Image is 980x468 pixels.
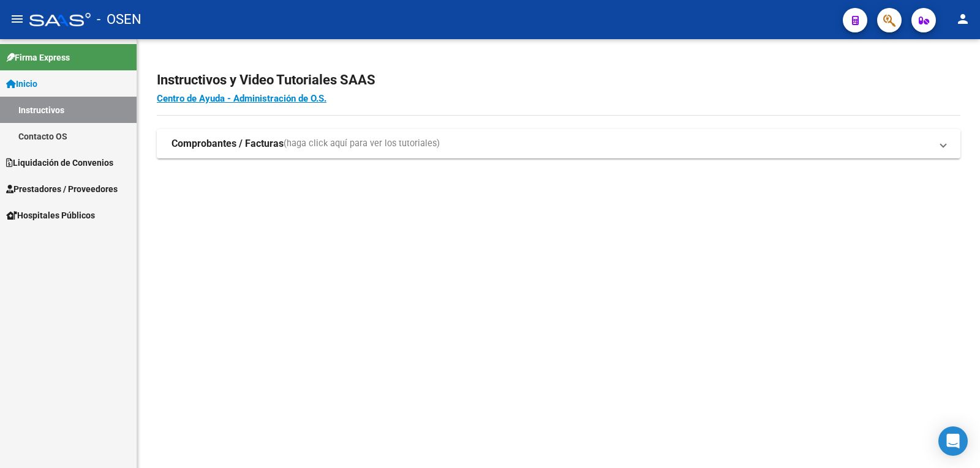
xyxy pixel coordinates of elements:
strong: Comprobantes / Facturas [171,137,284,150]
span: Firma Express [6,51,70,64]
mat-icon: menu [10,12,24,26]
span: Liquidación de Convenios [6,156,113,169]
span: - OSEN [97,6,141,33]
mat-icon: person [956,12,970,26]
div: Open Intercom Messenger [938,426,968,456]
mat-expansion-panel-header: Comprobantes / Facturas(haga click aquí para ver los tutoriales) [157,129,960,158]
span: Prestadores / Proveedores [6,182,118,196]
h2: Instructivos y Video Tutoriales SAAS [157,69,960,92]
a: Centro de Ayuda - Administración de O.S. [157,93,326,104]
span: Hospitales Públicos [6,209,95,222]
span: (haga click aquí para ver los tutoriales) [284,137,440,150]
span: Inicio [6,77,37,91]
